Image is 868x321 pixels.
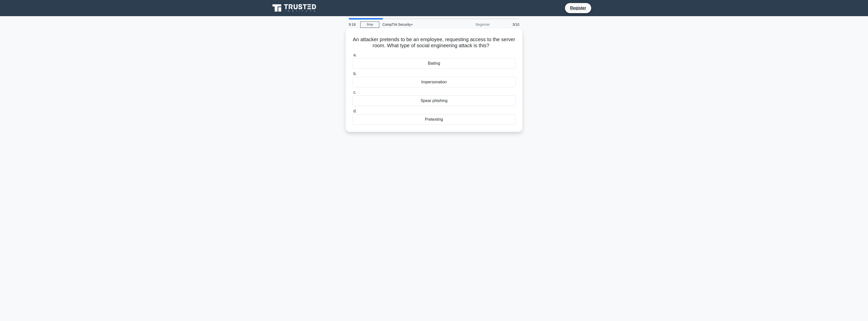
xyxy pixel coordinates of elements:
[352,114,516,125] div: Pretexting
[352,77,516,87] div: Impersonation
[352,58,516,69] div: Baiting
[353,90,356,94] span: c.
[352,36,516,49] h5: An attacker pretends to be an employee, requesting access to the server room. What type of social...
[353,109,357,113] span: d.
[379,19,449,30] div: CompTIA Security+
[353,71,357,76] span: b.
[567,5,589,11] a: Register
[353,53,357,57] span: a.
[352,95,516,106] div: Spear phishing
[493,19,522,30] div: 3/10
[346,19,360,30] div: 9:18
[360,21,379,28] a: Stop
[449,19,493,30] div: Beginner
